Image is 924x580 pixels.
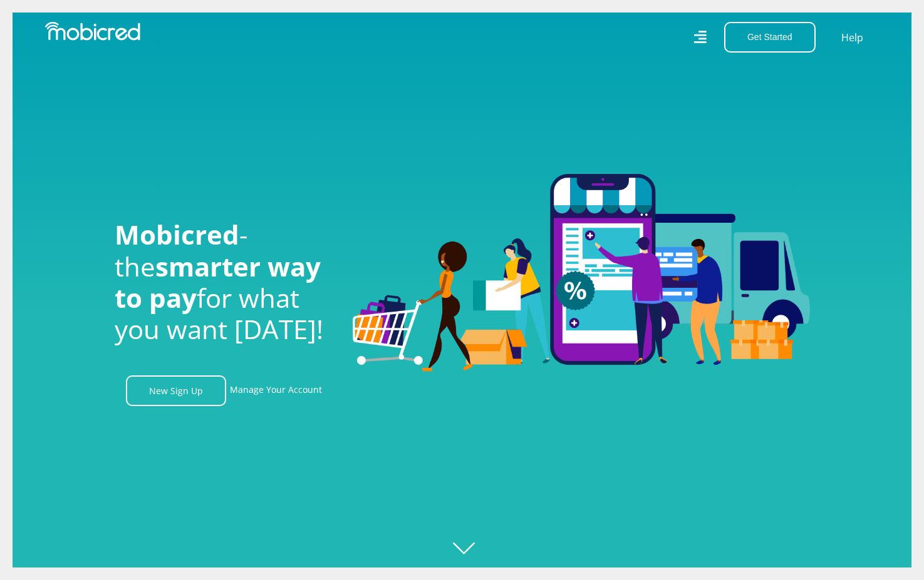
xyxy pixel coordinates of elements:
[353,174,810,372] img: Welcome to Mobicred
[841,29,864,46] a: Help
[724,22,816,53] button: Get Started
[230,375,322,406] a: Manage Your Account
[126,375,226,406] a: New Sign Up
[115,219,334,345] h1: - the for what you want [DATE]!
[45,22,140,41] img: Mobicred
[115,216,239,252] span: Mobicred
[115,248,321,315] span: smarter way to pay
